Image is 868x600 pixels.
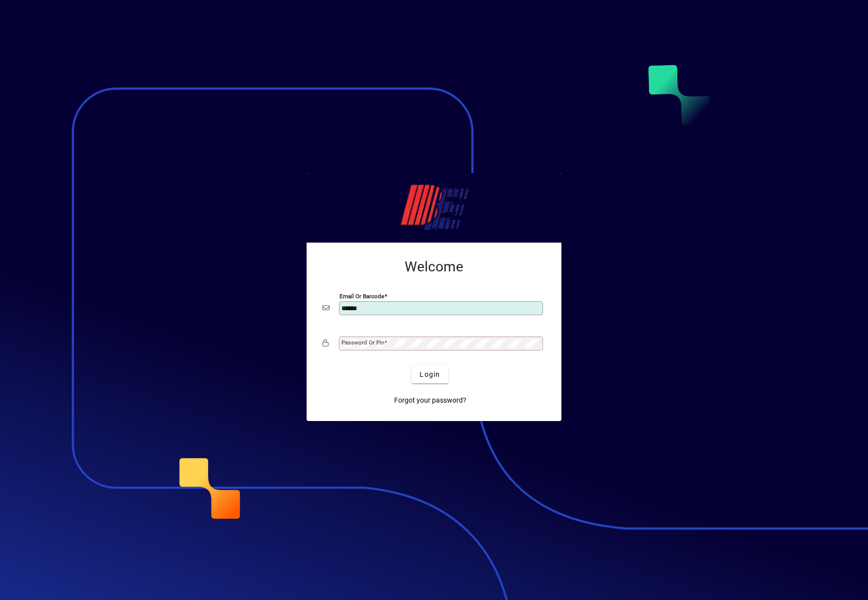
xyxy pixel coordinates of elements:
a: Forgot your password? [390,391,470,409]
h2: Welcome [323,258,545,275]
span: Forgot your password? [394,395,466,406]
span: Login [420,369,440,380]
mat-label: Email or Barcode [339,293,384,300]
mat-label: Password or Pin [341,339,384,346]
button: Login [412,365,448,383]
